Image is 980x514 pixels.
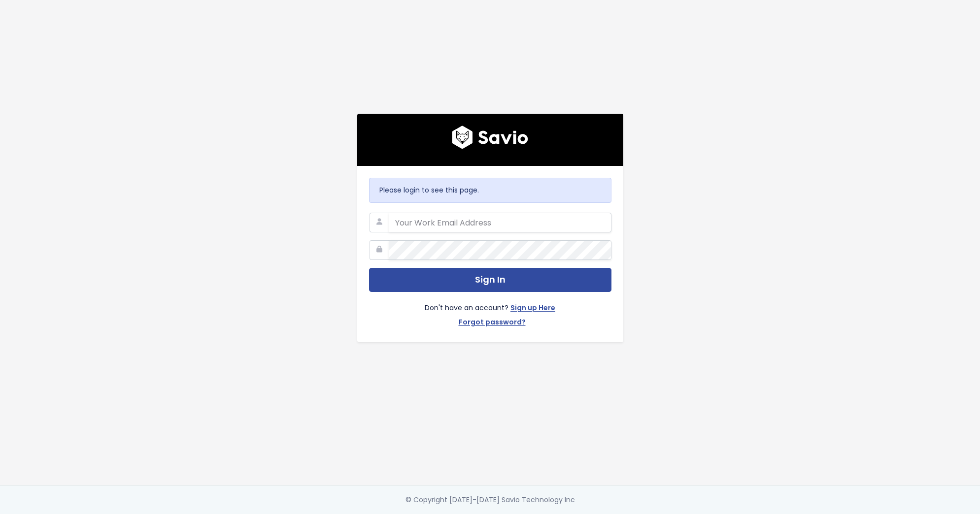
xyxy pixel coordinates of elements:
img: logo600x187.a314fd40982d.png [452,126,528,149]
a: Sign up Here [510,302,555,316]
p: Please login to see this page. [379,184,601,196]
div: © Copyright [DATE]-[DATE] Savio Technology Inc [406,494,575,506]
button: Sign In [369,268,611,292]
a: Forgot password? [459,316,526,330]
input: Your Work Email Address [389,213,611,232]
div: Don't have an account? [369,292,611,330]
